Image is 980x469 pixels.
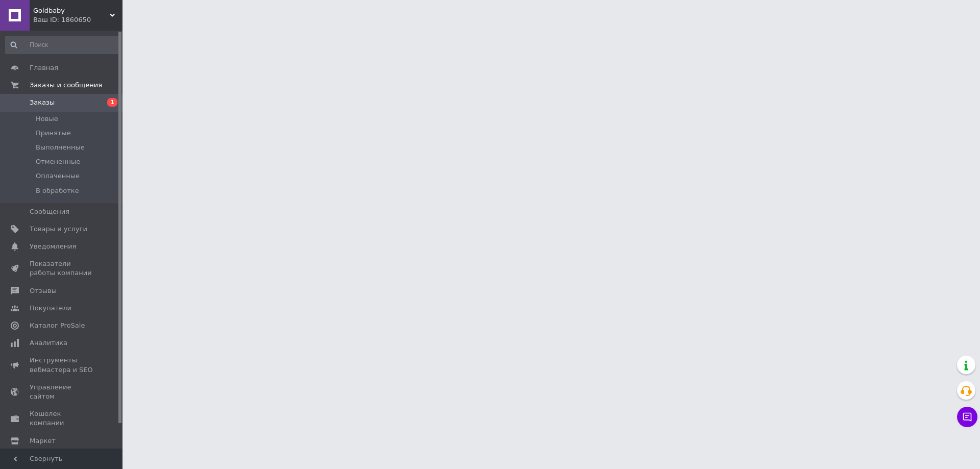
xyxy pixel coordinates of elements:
span: Новые [36,114,58,124]
input: Поиск [5,36,120,54]
span: Отзывы [30,286,57,295]
span: Аналитика [30,338,67,348]
span: Управление сайтом [30,383,94,401]
span: Выполненные [36,143,85,152]
span: Заказы и сообщения [30,81,102,90]
span: Оплаченные [36,171,80,181]
span: Принятые [36,129,71,138]
span: Уведомления [30,242,76,251]
span: Инструменты вебмастера и SEO [30,356,94,374]
div: Ваш ID: 1860650 [33,15,122,24]
span: Goldbaby [33,6,110,15]
span: Отмененные [36,157,80,166]
span: Сообщения [30,207,69,216]
span: Товары и услуги [30,225,87,234]
span: Покупатели [30,304,71,313]
span: Маркет [30,436,56,446]
span: 1 [107,98,117,107]
span: Заказы [30,98,55,107]
button: Чат с покупателем [957,407,977,427]
span: Главная [30,63,58,72]
span: В обработке [36,186,79,195]
span: Кошелек компании [30,409,94,428]
span: Каталог ProSale [30,321,85,330]
span: Показатели работы компании [30,259,94,278]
